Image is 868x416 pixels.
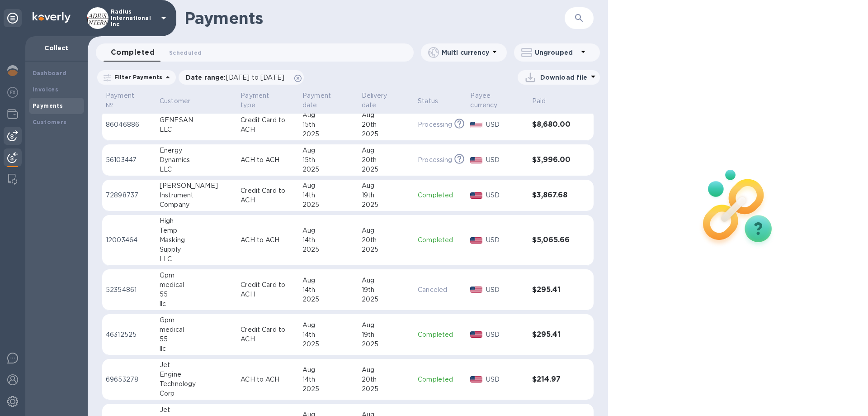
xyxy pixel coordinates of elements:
div: Aug [302,320,354,330]
h3: $295.41 [532,330,576,339]
p: Completed [418,191,463,200]
div: 19th [362,285,411,295]
p: Multi currency [442,48,489,57]
img: Logo [33,12,71,23]
b: Customers [33,119,67,125]
b: Payments [33,102,63,109]
span: [DATE] to [DATE] [226,74,284,81]
p: USD [486,375,525,384]
p: Ungrouped [535,48,578,57]
img: USD [470,157,482,163]
p: Payment № [106,91,141,110]
span: Paid [532,96,558,106]
div: 2025 [302,165,354,174]
p: 46312525 [106,330,152,339]
div: 20th [362,235,411,245]
span: Customer [160,96,202,106]
div: 2025 [362,165,411,174]
img: USD [470,122,482,128]
span: Payment date [302,91,354,110]
b: Dashboard [33,70,67,77]
p: USD [486,155,525,165]
div: Technology [160,379,233,389]
div: LLC [160,165,233,174]
div: Energy [160,146,233,155]
div: 19th [362,191,411,200]
div: 15th [302,155,354,165]
p: Canceled [418,285,463,295]
div: Aug [362,276,411,285]
div: 19th [362,330,411,339]
p: Payee currency [470,91,513,110]
div: High [160,216,233,226]
div: 14th [302,235,354,245]
p: USD [486,191,525,200]
div: LLC [160,254,233,264]
div: 2025 [302,129,354,139]
div: Jet [160,360,233,370]
h3: $295.41 [532,286,576,294]
p: 56103447 [106,155,152,165]
div: 2025 [302,384,354,394]
h1: Payments [184,9,512,28]
div: 55 [160,290,233,299]
div: 20th [362,120,411,129]
p: 86046886 [106,120,152,129]
p: 72898737 [106,191,152,200]
div: [PERSON_NAME] [160,181,233,191]
p: Status [418,96,438,106]
div: 14th [302,191,354,200]
p: 52354861 [106,285,152,295]
img: Wallets [7,109,18,120]
img: Foreign exchange [7,87,18,98]
p: Credit Card to ACH [241,280,295,299]
p: Date range : [186,73,289,82]
div: 14th [302,375,354,384]
div: 20th [362,375,411,384]
img: USD [470,331,482,338]
p: Completed [418,375,463,384]
div: medical [160,280,233,290]
span: Payment type [241,91,295,110]
h3: $214.97 [532,375,576,384]
div: Company [160,200,233,210]
img: USD [470,376,482,383]
p: Paid [532,96,546,106]
div: Aug [302,110,354,120]
div: Corp [160,389,233,398]
span: Payment № [106,91,152,110]
p: ACH to ACH [241,375,295,384]
div: 2025 [362,295,411,304]
p: 69653278 [106,375,152,384]
p: Download file [540,73,588,82]
span: Delivery date [362,91,411,110]
h3: $8,680.00 [532,120,576,129]
div: GENESAN [160,115,233,125]
p: Credit Card to ACH [241,186,295,205]
div: Supply [160,245,233,254]
img: USD [470,237,482,244]
div: Aug [302,181,354,191]
p: USD [486,235,525,245]
img: USD [470,192,482,199]
p: Payment date [302,91,343,110]
div: Gpm [160,271,233,280]
p: Completed [418,235,463,245]
p: Processing [418,120,452,129]
div: Aug [362,320,411,330]
p: Credit Card to ACH [241,325,295,344]
div: 14th [302,330,354,339]
p: Collect [33,43,80,53]
h3: $5,065.66 [532,236,576,244]
div: 14th [302,285,354,295]
div: 20th [362,155,411,165]
div: 2025 [302,200,354,210]
p: Radius International Inc [111,9,156,28]
div: Aug [302,226,354,235]
p: Credit Card to ACH [241,115,295,134]
div: 2025 [302,245,354,254]
div: 15th [302,120,354,129]
p: ACH to ACH [241,155,295,165]
div: Aug [362,146,411,155]
p: Filter Payments [111,73,162,81]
